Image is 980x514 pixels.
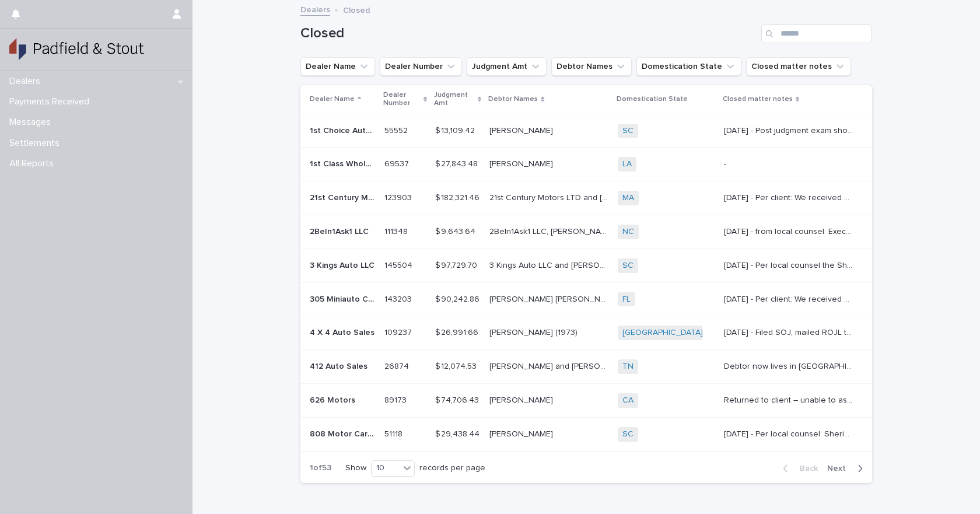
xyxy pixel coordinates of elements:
a: SC [622,429,633,439]
button: Next [822,463,872,474]
p: $ 182,321.46 [435,191,482,203]
p: Closed matter notes [723,93,793,106]
p: 10/9/24 - from local counsel: Execution returned unsatisfied the sheriff. Both PGs have poor cred... [724,225,856,237]
p: [PERSON_NAME] (1973) [489,326,580,338]
p: 21st Century Motors LTD. [310,191,377,203]
p: 808 Motor Cars Inc. [310,427,377,439]
p: Closed [343,3,370,16]
a: MA [622,193,634,203]
tr: 2BeIn1Ask1 LLC2BeIn1Ask1 LLC 111348111348 $ 9,643.64$ 9,643.64 2BeIn1Ask1 LLC, [PERSON_NAME] [PER... [300,215,872,249]
p: 305 Miniauto Corp. [310,292,377,305]
p: 51118 [384,427,405,439]
p: Dealers [5,76,50,87]
p: [PERSON_NAME] [489,393,555,405]
p: 4 X 4 Auto Sales [310,326,377,338]
h1: Closed [300,25,757,42]
p: Dealer Number [383,89,421,110]
tr: 3 Kings Auto LLC3 Kings Auto LLC 145504145504 $ 97,729.70$ 97,729.70 3 Kings Auto LLC and [PERSON... [300,249,872,282]
p: 123903 [384,191,414,203]
tr: 808 Motor Cars Inc.808 Motor Cars Inc. 5111851118 $ 29,438.44$ 29,438.44 [PERSON_NAME][PERSON_NAM... [300,417,872,451]
p: All Reports [5,158,63,169]
p: 2BeIn1Ask1 LLC [310,225,371,237]
a: SC [622,126,633,136]
p: Show [345,463,366,473]
p: Debtor Names [488,93,538,106]
tr: 4 X 4 Auto Sales4 X 4 Auto Sales 109237109237 $ 26,991.66$ 26,991.66 [PERSON_NAME] (1973)[PERSON_... [300,316,872,350]
p: 143203 [384,292,414,305]
p: 626 Motors [310,393,358,405]
p: $ 13,109.42 [435,124,477,136]
a: TN [622,362,633,372]
span: Next [827,464,853,473]
p: 69537 [384,157,411,169]
p: [PERSON_NAME] [489,427,555,439]
a: LA [622,159,632,169]
p: 89173 [384,393,409,405]
input: Search [761,25,872,43]
p: 1st Class Wholesale [310,157,377,169]
tr: 1st Class Wholesale1st Class Wholesale 6953769537 $ 27,843.48$ 27,843.48 [PERSON_NAME][PERSON_NAM... [300,148,872,181]
p: Dealer Name [310,93,355,106]
p: 1/19/24 - Filed SOJ, mailed ROJL to Barbara Sanchez at Neel Title Corporation. (nb) [724,326,856,338]
p: Payments Received [5,96,99,107]
p: 26874 [384,359,411,372]
p: 55552 [384,124,410,136]
a: NC [622,227,634,237]
tr: 21st Century Motors LTD.21st Century Motors LTD. 123903123903 $ 182,321.46$ 182,321.46 21st Centu... [300,181,872,215]
p: [PERSON_NAME] [489,124,555,136]
tr: 305 Miniauto Corp.305 Miniauto Corp. 143203143203 $ 90,242.86$ 90,242.86 [PERSON_NAME] [PERSON_NA... [300,282,872,316]
button: Judgment Amt [467,57,547,76]
p: 145504 [384,258,415,271]
button: Closed matter notes [746,57,851,76]
p: $ 26,991.66 [435,326,481,338]
button: Domestication State [636,57,741,76]
p: $ 29,438.44 [435,427,482,439]
p: - [724,157,729,169]
p: 1st Choice Auto, LLC [310,124,377,136]
a: CA [622,396,633,405]
p: Settlements [5,138,69,149]
p: 3 Kings Auto LLC and Theodore Leonard Hamilton Jr. [489,258,610,271]
button: Dealer Name [300,57,375,76]
p: [PERSON_NAME] [PERSON_NAME] [489,292,610,305]
p: $ 12,074.53 [435,359,479,372]
tr: 626 Motors626 Motors 8917389173 $ 74,706.43$ 74,706.43 [PERSON_NAME][PERSON_NAME] CA Returned to ... [300,383,872,417]
a: FL [622,295,631,305]
a: SC [622,261,633,271]
p: 111348 [384,225,410,237]
button: Dealer Number [380,57,462,76]
p: Messages [5,117,60,128]
button: Debtor Names [551,57,632,76]
button: Back [773,463,822,474]
img: gSPaZaQw2XYDTaYHK8uQ [9,38,144,61]
div: 10 [372,462,400,474]
p: Judgment Amt [434,89,475,110]
p: 12/17/24 - Per client: We received notice this morning that the Damon Gagnon filed a Ch. 13 Bk. P... [724,191,856,203]
p: $ 74,706.43 [435,393,481,405]
a: Dealers [300,2,330,16]
p: 11/21/24 - Per local counsel: Sheriff’s execution returned unsatisfied. Bank account levies came ... [724,427,856,439]
p: Debtor now lives in Eufaula, OK. Talked to Alan and with the judgment amount and no assets, we ar... [724,359,856,372]
p: 3 Kings Auto LLC [310,258,377,271]
p: $ 9,643.64 [435,225,478,237]
p: records per page [419,463,485,473]
p: $ 90,242.86 [435,292,482,305]
p: 2BeIn1Ask1 LLC, [PERSON_NAME] [PERSON_NAME] [489,225,610,237]
p: 9/10/25 - Per local counsel the Sheriff returned the execution unsatisfied. PG has poor credit an... [724,258,856,271]
p: 1 of 53 [300,454,341,482]
span: Back [793,464,818,473]
p: Randall Lavon McCall and Clint Jerome Ackerman [489,359,610,372]
p: 412 Auto Sales [310,359,370,372]
p: [PERSON_NAME] [489,157,555,169]
p: $ 97,729.70 [435,258,480,271]
a: [GEOGRAPHIC_DATA] [622,328,703,338]
p: Domestication State [617,93,688,106]
p: 7/2/25 - Per client: We received notice this morning that the IPG, Antonio Miranda, filed a Ch.7 ... [724,292,856,305]
tr: 1st Choice Auto, LLC1st Choice Auto, LLC 5555255552 $ 13,109.42$ 13,109.42 [PERSON_NAME][PERSON_N... [300,114,872,148]
p: 8/12/24 - Post judgment exam showed no tax returns filed in the last 3 years, no equity in real e... [724,124,856,136]
p: Returned to client – unable to assist with CA counsel after repeated efforts. [724,393,856,405]
p: 109237 [384,326,414,338]
p: $ 27,843.48 [435,157,480,169]
p: 21st Century Motors LTD and Damon F Gagnon [489,191,610,203]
